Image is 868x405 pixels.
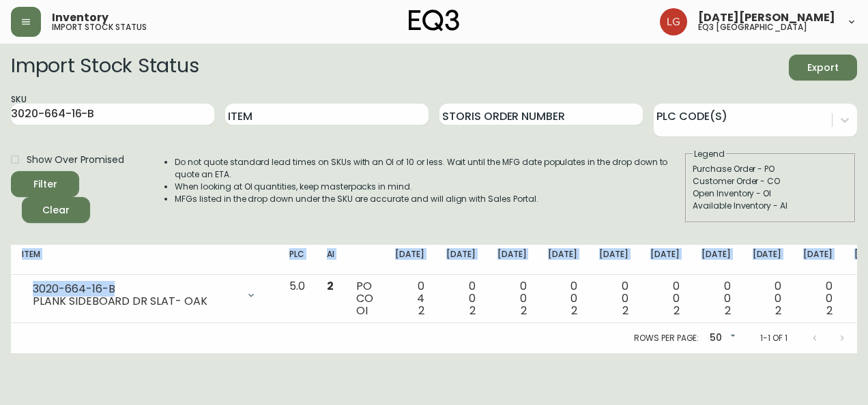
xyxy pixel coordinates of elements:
th: [DATE] [639,245,691,275]
span: Export [800,59,846,76]
button: Filter [11,171,79,197]
div: 0 0 [599,280,628,317]
h2: Import Stock Status [11,55,199,80]
li: When looking at OI quantities, keep masterpacks in mind. [175,181,684,193]
div: 0 0 [446,280,476,317]
li: Do not quote standard lead times on SKUs with an OI of 10 or less. Wait until the MFG date popula... [175,156,684,181]
div: PLANK SIDEBOARD DR SLAT- OAK [33,295,237,307]
span: 2 [775,303,781,318]
button: Export [789,55,857,80]
th: PLC [278,245,316,275]
div: Available Inventory - AI [693,200,848,212]
span: 2 [725,303,731,318]
span: OI [356,303,368,318]
div: 0 0 [650,280,680,317]
li: MFGs listed in the drop down under the SKU are accurate and will align with Sales Portal. [175,193,684,205]
span: 2 [622,303,628,318]
p: Rows per page: [634,332,699,344]
div: Filter [33,176,57,193]
div: 0 0 [497,280,527,317]
th: [DATE] [487,245,538,275]
span: Show Over Promised [27,153,124,167]
th: [DATE] [588,245,639,275]
img: logo [409,10,459,31]
div: 0 0 [753,280,782,317]
div: 50 [704,327,738,350]
div: Open Inventory - OI [693,187,848,200]
span: 2 [674,303,680,318]
th: AI [316,245,345,275]
div: 0 4 [395,280,424,317]
span: [DATE][PERSON_NAME] [698,12,835,23]
th: [DATE] [537,245,588,275]
td: 5.0 [278,275,316,323]
th: Item [11,245,278,275]
div: 0 0 [548,280,577,317]
img: 2638f148bab13be18035375ceda1d187 [660,8,687,35]
span: 2 [521,303,527,318]
div: 3020-664-16-B [33,283,237,295]
span: 2 [469,303,476,318]
div: Customer Order - CO [693,175,848,187]
div: 3020-664-16-BPLANK SIDEBOARD DR SLAT- OAK [22,280,267,310]
span: Inventory [52,12,108,23]
span: 2 [571,303,577,318]
span: Clear [33,202,79,219]
th: [DATE] [742,245,793,275]
th: [DATE] [384,245,435,275]
div: Purchase Order - PO [693,163,848,175]
th: [DATE] [792,245,843,275]
span: 2 [418,303,424,318]
th: [DATE] [435,245,487,275]
h5: eq3 [GEOGRAPHIC_DATA] [698,23,807,31]
span: 2 [826,303,833,318]
div: 0 0 [701,280,731,317]
legend: Legend [693,148,726,160]
div: PO CO [356,280,373,317]
button: Clear [22,197,90,223]
span: 2 [327,278,334,294]
p: 1-1 of 1 [760,332,787,344]
th: [DATE] [691,245,742,275]
h5: import stock status [52,23,147,31]
div: 0 0 [803,280,833,317]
